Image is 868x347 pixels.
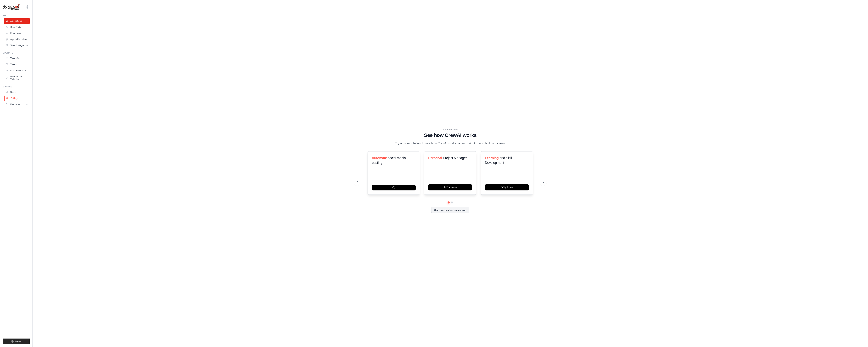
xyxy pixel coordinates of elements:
button: Logout [3,339,30,344]
span: Resources [10,103,20,106]
span: Automate [372,156,387,160]
button: Resources [4,102,30,107]
div: Operate [3,52,30,54]
div: Manage [3,85,30,88]
a: Traces [4,62,30,67]
span: Learning [485,156,499,160]
div: チャットウィジェット [851,331,868,347]
a: Tools & Integrations [4,43,30,48]
h1: See how CrewAI works [357,132,544,138]
span: Personal [428,156,442,160]
a: Automations [4,18,30,24]
span: Logout [15,340,21,343]
button: Try it now [428,184,472,190]
a: Agents Repository [4,37,30,42]
a: LLM Connections [4,68,30,73]
div: WALKTHROUGH [357,128,544,131]
span: social media posting [372,156,406,165]
a: Crew Studio [4,24,30,30]
iframe: Chat Widget [851,331,868,347]
span: Project Manager [443,156,467,160]
div: Build [3,14,30,17]
a: Environment Variables [4,74,30,82]
span: and Skill Development [485,156,512,165]
button: Try it now [485,184,529,190]
button: Skip and explore on my own [431,207,469,213]
a: Usage [4,89,30,95]
a: Traces Old [4,56,30,61]
p: Try a prompt below to see how CrewAI works, or jump right in and build your own. [393,141,507,146]
a: Settings [4,96,30,101]
a: Marketplace [4,30,30,36]
img: Logo [3,4,20,10]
